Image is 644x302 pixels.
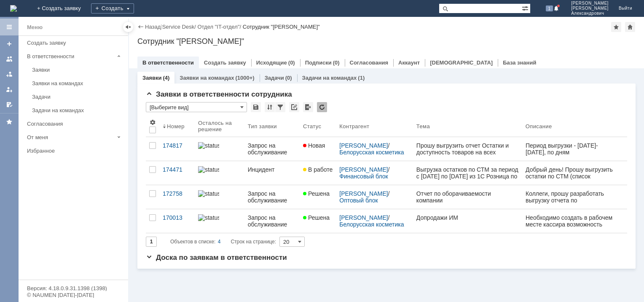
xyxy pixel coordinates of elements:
[300,137,336,161] a: Новая
[204,59,246,66] a: Создать заявку
[29,77,126,90] a: Заявки на командах
[27,134,114,140] div: От меня
[146,90,292,98] span: Заявки в ответственности сотрудника
[123,22,133,32] div: Скрыть меню
[16,62,96,74] div: Прошу выгрузить отчет Остатки и доступность товаров на всех складах
[339,149,404,156] a: Белорусская косметика
[413,185,522,209] a: Отчет по оборачиваемости компании
[611,22,621,32] div: Добавить в избранное
[571,11,609,16] span: Александрович
[163,214,191,221] div: 170013
[167,123,185,129] div: Номер
[3,52,16,66] a: Заявки на командах
[195,161,244,185] a: statusbar-100 (1).png
[3,67,16,81] a: Заявки в моей ответственности
[162,24,198,30] div: /
[159,161,195,185] a: 174471
[317,102,327,112] div: Обновлять список
[244,116,300,137] th: Тип заявки
[32,67,123,73] div: Заявки
[34,48,47,58] td: День
[161,23,162,30] div: |
[339,214,388,221] a: [PERSON_NAME]
[145,24,161,30] a: Назад
[32,94,123,100] div: Задачи
[24,36,126,49] a: Создать заявку
[195,185,244,209] a: statusbar-25 (1).png
[180,75,234,81] a: Заявки на командах
[413,137,522,161] a: Прошу выгрузить отчет Остатки и доступность товаров на всех складах
[303,166,333,173] span: В работе
[29,90,126,103] a: Задачи
[170,237,276,247] i: Строк на странице:
[339,214,410,228] div: /
[14,12,35,20] div: Новая
[416,123,430,129] div: Тема
[251,102,261,112] div: Сохранить вид
[32,80,123,86] div: Заявки на командах
[27,22,43,32] div: Меню
[413,116,522,137] th: Тема
[546,5,553,11] span: 1
[288,59,295,66] div: (0)
[16,40,96,60] div: #174817: Доработка/настройка отчетов УТ"/"1С: Розница"
[0,48,20,58] td: Магазин
[339,190,388,197] a: [PERSON_NAME]
[142,75,161,81] a: Заявки
[163,166,191,173] div: 174471
[350,59,389,66] a: Согласования
[198,120,234,132] div: Осталось на решение
[32,107,123,113] div: Задачи на командах
[3,37,16,51] a: Создать заявку
[159,209,195,233] a: 170013
[20,48,34,58] td: Код СКЮ
[119,12,149,20] div: В работе
[198,214,219,221] img: statusbar-60 (1).png
[3,98,16,111] a: Мои согласования
[248,142,296,156] div: Запрос на обслуживание
[303,102,313,112] div: Экспорт списка
[121,40,191,53] a: #174471: Техническая поддержка 1с:УТ/розница
[339,221,404,228] a: Белорусская косметика
[333,59,340,66] div: (0)
[256,59,287,66] a: Исходящие
[358,75,365,81] div: (1)
[69,48,91,58] td: Остаток на к.п.
[243,24,320,30] div: Сотрудник "[PERSON_NAME]"
[142,59,194,66] a: В ответственности
[198,166,219,173] img: statusbar-100 (1).png
[303,142,325,149] span: Новая
[121,72,131,82] a: Марченкова Ирина
[339,142,410,156] div: /
[159,137,195,161] a: 174817
[10,5,17,12] img: logo
[248,214,296,228] div: Запрос на обслуживание
[27,292,120,298] div: © NAUMEN [DATE]-[DATE]
[95,13,98,19] div: 1
[159,116,195,137] th: Номер
[285,75,292,81] div: (0)
[300,161,336,185] a: В работе
[195,209,244,233] a: statusbar-60 (1).png
[339,142,388,149] a: [PERSON_NAME]
[27,286,120,291] div: Версия: 4.18.0.9.31.1398 (1398)
[244,137,300,161] a: Запрос на обслуживание
[413,161,522,185] a: Выгрузка остатков по СТМ за период с [DATE] по [DATE] из 1С Розница по дням.
[121,40,201,53] div: #174471: Техническая поддержка 1с:УТ/розница
[16,78,26,89] a: Шаблинская Ирина
[91,81,95,86] div: 5. Менее 100%
[91,3,134,13] div: Создать
[339,123,369,129] div: Контрагент
[159,185,195,209] a: 172758
[503,59,536,66] a: База знаний
[197,24,242,30] div: /
[27,53,114,59] div: В ответственности
[170,239,215,245] span: Объектов в списке:
[16,40,91,60] a: #174817: Доработка/настройка отчетов УТ"/"1С: Розница"
[198,190,219,197] img: statusbar-25 (1).png
[248,123,277,129] div: Тип заявки
[248,166,296,173] div: Инцидент
[300,209,336,233] a: Решена
[339,190,410,204] div: /
[302,75,357,81] a: Задачи на командах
